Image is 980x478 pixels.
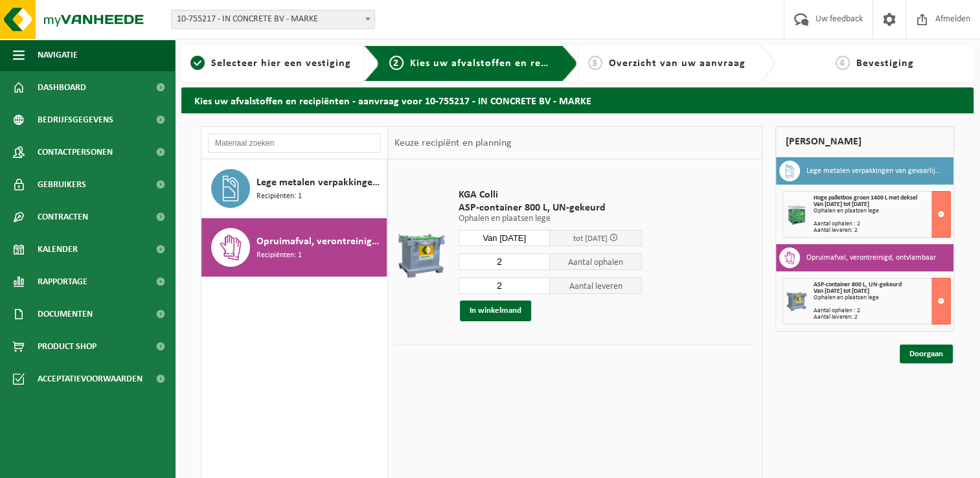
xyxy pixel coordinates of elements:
[256,249,302,262] span: Recipiënten: 1
[806,247,936,268] h3: Opruimafval, verontreinigd, ontvlambaar
[900,345,953,363] a: Doorgaan
[172,10,374,28] span: 10-755217 - IN CONCRETE BV - MARKE
[459,214,642,223] p: Ophalen en plaatsen lege
[459,188,642,201] span: KGA Colli
[38,104,113,136] span: Bedrijfsgegevens
[573,234,608,243] span: tot [DATE]
[814,221,950,227] div: Aantal ophalen : 2
[256,190,302,203] span: Recipiënten: 1
[814,194,917,201] span: Hoge palletbox groen 1400 L met deksel
[814,308,950,314] div: Aantal ophalen : 2
[38,298,93,330] span: Documenten
[38,71,86,104] span: Dashboard
[814,295,950,301] div: Ophalen en plaatsen lege
[588,56,602,70] span: 3
[775,126,954,157] div: [PERSON_NAME]
[389,56,404,70] span: 2
[201,218,387,277] button: Opruimafval, verontreinigd, ontvlambaar Recipiënten: 1
[806,161,944,181] h3: Lege metalen verpakkingen van gevaarlijke stoffen
[856,58,914,69] span: Bevestiging
[814,227,950,234] div: Aantal leveren: 2
[550,253,642,270] span: Aantal ophalen
[38,168,86,201] span: Gebruikers
[459,201,642,214] span: ASP-container 800 L, UN-gekeurd
[190,56,205,70] span: 1
[38,330,97,363] span: Product Shop
[38,201,88,233] span: Contracten
[38,233,78,266] span: Kalender
[814,314,950,321] div: Aantal leveren: 2
[814,208,950,214] div: Ophalen en plaatsen lege
[459,230,551,246] input: Selecteer datum
[609,58,746,69] span: Overzicht van uw aanvraag
[38,363,142,395] span: Acceptatievoorwaarden
[188,56,354,71] a: 1Selecteer hier een vestiging
[171,10,375,29] span: 10-755217 - IN CONCRETE BV - MARKE
[460,301,531,321] button: In winkelmand
[211,58,351,69] span: Selecteer hier een vestiging
[550,277,642,294] span: Aantal leveren
[38,39,78,71] span: Navigatie
[38,266,87,298] span: Rapportage
[181,87,974,113] h2: Kies uw afvalstoffen en recipiënten - aanvraag voor 10-755217 - IN CONCRETE BV - MARKE
[814,201,869,208] strong: Van [DATE] tot [DATE]
[256,234,383,249] span: Opruimafval, verontreinigd, ontvlambaar
[38,136,113,168] span: Contactpersonen
[208,133,381,153] input: Materiaal zoeken
[201,159,387,218] button: Lege metalen verpakkingen van gevaarlijke stoffen Recipiënten: 1
[814,288,869,295] strong: Van [DATE] tot [DATE]
[836,56,850,70] span: 4
[410,58,588,69] span: Kies uw afvalstoffen en recipiënten
[388,127,518,159] div: Keuze recipiënt en planning
[814,281,902,288] span: ASP-container 800 L, UN-gekeurd
[256,175,383,190] span: Lege metalen verpakkingen van gevaarlijke stoffen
